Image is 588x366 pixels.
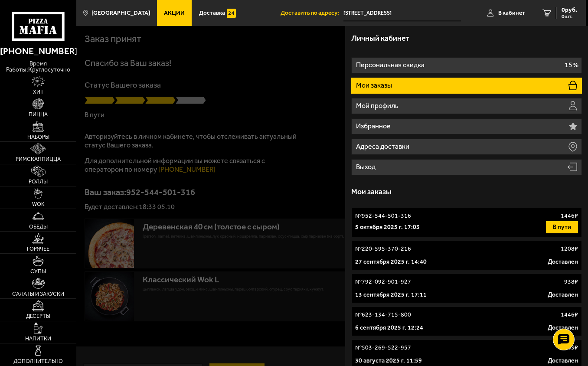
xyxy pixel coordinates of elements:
p: 13 сентября 2025 г. 17:11 [355,291,427,299]
h3: Мои заказы [351,188,392,196]
p: Персональная скидка [356,62,426,69]
span: Десерты [26,314,50,319]
span: Горячее [27,246,49,252]
input: Ваш адрес доставки [343,5,461,21]
p: 1446 ₽ [561,212,578,220]
span: Напитки [25,336,51,342]
span: Дополнительно [13,359,63,364]
p: № 952-544-501-316 [355,212,411,220]
span: Акции [164,10,185,16]
p: Выход [356,163,377,170]
span: Обеды [29,224,48,230]
p: Доставлен [548,356,578,365]
span: Хит [33,89,44,95]
p: 30 августа 2025 г. 11:59 [355,356,422,365]
p: 15% [565,62,578,69]
p: Доставлен [548,258,578,266]
span: 0 шт. [562,14,577,19]
span: Доставка [199,10,225,16]
p: Адреса доставки [356,143,411,150]
span: [GEOGRAPHIC_DATA] [91,10,150,16]
span: Супы [30,269,46,274]
p: 27 сентября 2025 г. 14:40 [355,258,427,266]
p: Мои заказы [356,82,394,89]
span: Салаты и закуски [12,291,64,297]
p: Доставлен [548,291,578,299]
img: 15daf4d41897b9f0e9f617042186c801.svg [227,9,236,18]
p: № 623-134-715-800 [355,310,411,319]
p: 1446 ₽ [561,310,578,319]
p: № 220-595-370-216 [355,245,411,253]
span: WOK [32,202,45,207]
p: 938 ₽ [564,278,578,286]
a: №952-544-501-3161446₽5 октября 2025 г. 17:03В пути [351,208,582,237]
span: 0 руб. [562,7,577,13]
p: 6 сентября 2025 г. 12:24 [355,324,423,332]
span: Пицца [29,112,48,118]
h3: Личный кабинет [351,35,409,42]
a: №220-595-370-2161208₽27 сентября 2025 г. 14:40Доставлен [351,241,582,270]
span: Доставить по адресу: [281,10,343,16]
span: В кабинет [498,10,525,16]
a: №623-134-715-8001446₽6 сентября 2025 г. 12:24Доставлен [351,307,582,336]
p: 5 октября 2025 г. 17:03 [355,223,420,232]
p: № 503-269-522-957 [355,343,411,352]
p: Мой профиль [356,102,400,109]
span: Роллы [29,179,48,185]
span: Наборы [27,134,49,140]
p: № 792-092-901-927 [355,278,411,286]
p: 1208 ₽ [561,245,578,253]
p: Доставлен [548,324,578,332]
a: №792-092-901-927938₽13 сентября 2025 г. 17:11Доставлен [351,274,582,303]
span: Римская пицца [16,157,61,162]
p: Избранное [356,123,392,130]
button: В пути [546,221,578,233]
